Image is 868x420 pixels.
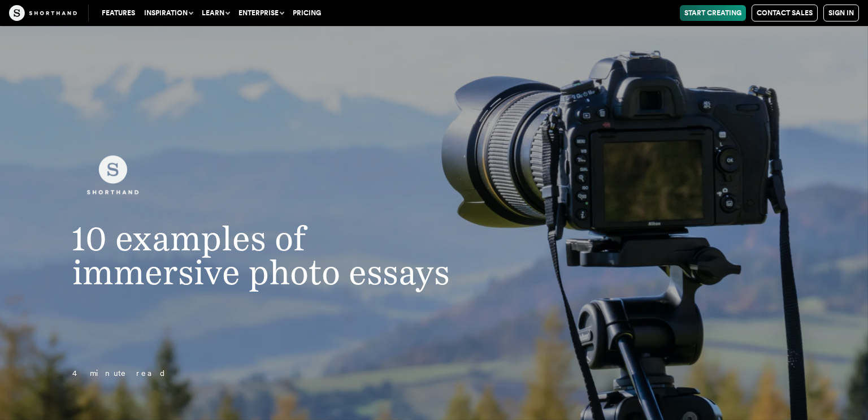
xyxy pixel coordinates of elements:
[50,221,498,289] h1: 10 examples of immersive photo essays
[97,5,140,21] a: Features
[288,5,325,21] a: Pricing
[234,5,288,21] button: Enterprise
[140,5,197,21] button: Inspiration
[197,5,234,21] button: Learn
[9,5,77,21] img: The Craft
[50,367,498,380] p: 4 minute read
[752,5,818,21] a: Contact Sales
[823,5,859,21] a: Sign in
[680,5,746,21] a: Start Creating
